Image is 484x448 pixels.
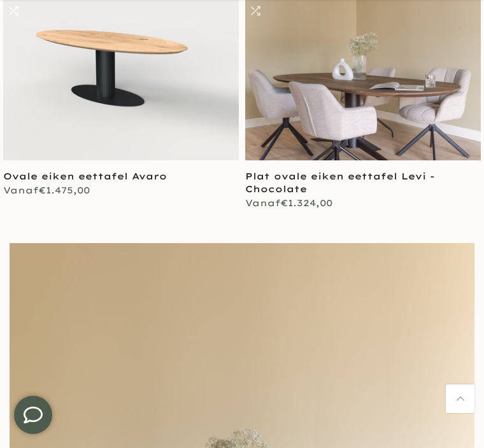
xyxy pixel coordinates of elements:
span: Vanaf [3,185,39,196]
div: €1.475,00 [3,183,239,199]
a: Plat ovale eiken eettafel Levi - Chocolate [245,171,435,195]
a: Ovale eiken eettafel Avaro [3,171,167,182]
div: €1.324,00 [245,195,481,211]
span: Vanaf [245,197,281,209]
a: Terug naar boven [446,384,474,413]
iframe: toggle-frame [1,383,65,447]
